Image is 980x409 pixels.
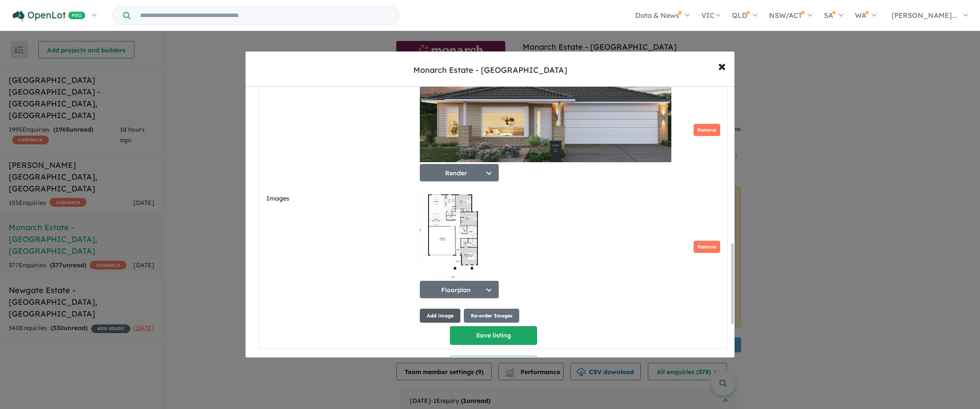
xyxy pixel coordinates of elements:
[420,309,460,323] button: Add image
[420,75,671,162] img: Z
[694,124,720,136] button: Remove
[420,281,499,298] button: Floorplan
[450,326,537,345] button: Save listing
[694,241,720,253] button: Remove
[266,194,416,204] label: Images
[132,6,397,25] input: Try estate name, suburb, builder or developer
[450,356,537,375] button: Create a new listing
[13,10,85,21] img: Openlot PRO Logo White
[718,56,726,75] span: ×
[420,192,480,279] img: 9k=
[420,164,499,181] button: Render
[464,309,519,323] button: Re-order Images
[892,11,957,20] span: [PERSON_NAME]...
[413,65,567,76] div: Monarch Estate - [GEOGRAPHIC_DATA]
